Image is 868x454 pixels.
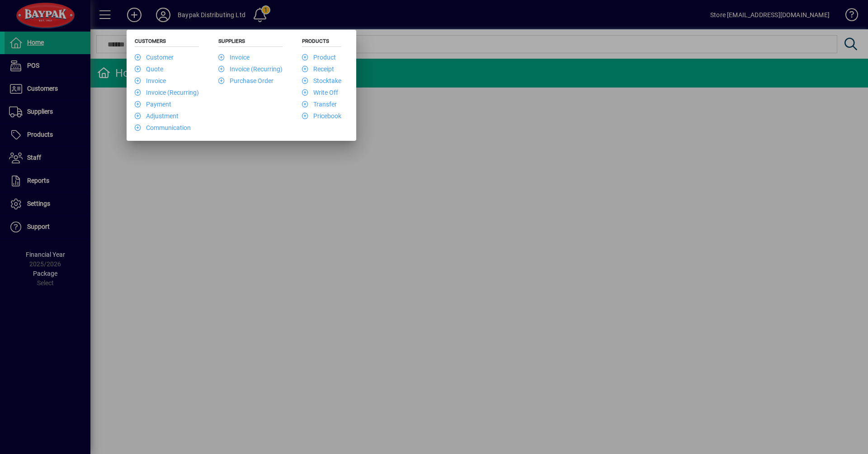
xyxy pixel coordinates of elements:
a: Communication [135,124,191,131]
a: Receipt [302,65,334,73]
a: Write Off [302,89,338,96]
a: Product [302,54,336,61]
a: Invoice [135,77,166,84]
a: Transfer [302,101,337,108]
a: Purchase Order [218,77,274,84]
a: Pricebook [302,112,341,120]
a: Invoice [218,54,250,61]
a: Quote [135,65,163,73]
a: Invoice (Recurring) [218,65,283,73]
a: Stocktake [302,77,341,84]
a: Payment [135,101,171,108]
h5: Suppliers [218,38,283,47]
h5: Products [302,38,341,47]
a: Invoice (Recurring) [135,89,199,96]
h5: Customers [135,38,199,47]
a: Customer [135,54,174,61]
a: Adjustment [135,112,179,120]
